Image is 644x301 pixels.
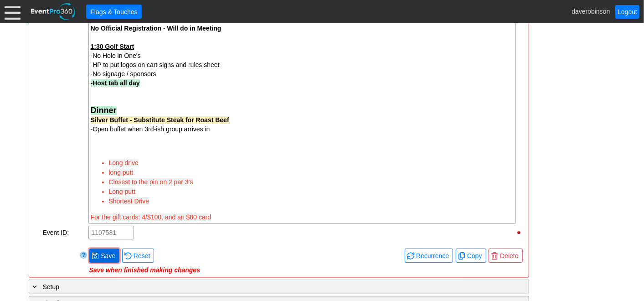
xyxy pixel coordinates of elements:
span: Save [92,251,117,260]
div: Menu: Click or 'Crtl+M' to toggle menu open/close [5,4,21,20]
span: Delete [491,251,520,260]
span: Delete [498,251,520,260]
span: Long putt [109,188,135,195]
strong: -Host tab all day [91,79,140,87]
span: Recurrence [407,251,451,260]
span: Setup [43,283,60,291]
span: Reset [124,251,152,260]
span: Long drive [109,159,139,166]
a: Logout [615,5,639,19]
img: EventPro360 [30,1,77,22]
strong: 1:30 Golf Start [91,43,134,50]
div: -No Hole in One's [91,51,514,60]
div: -Open buffet when 3rd-ish group arrives in [91,125,514,134]
strong: Silver Buffet - Substitute Steak for Roast Beef [91,116,229,124]
span: daverobinson [572,7,610,15]
strong: No Official Registration - Will do in Meeting [91,25,222,32]
span: Copy [465,251,484,260]
span: Reset [132,251,152,260]
span: Copy [458,251,484,260]
span: For the gift cards: 4/$100, and an $80 card [91,213,211,221]
span: Recurrence [414,251,451,260]
span: Save when finished making changes [89,266,201,274]
span: Shortest Drive [109,197,149,205]
span: Flags & Touches [88,7,139,16]
div: -HP to put logos on cart signs and rules sheet [91,60,514,69]
div: -No signage / sponsors [91,69,514,78]
span: Save [99,251,117,260]
strong: Dinner [91,106,117,115]
div: Hide Event ID when printing; click to show Event ID when printing. [516,229,524,236]
span: Closest to the pin on 2 par 3’s [109,178,193,186]
div: Setup [31,281,489,292]
span: long putt [109,169,134,176]
span: Flags & Touches [88,7,139,16]
div: Event ID: [42,225,88,240]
